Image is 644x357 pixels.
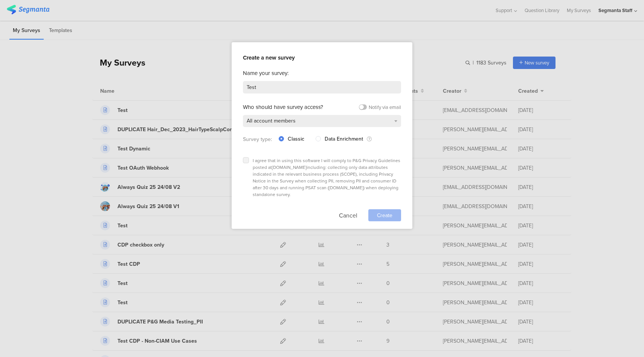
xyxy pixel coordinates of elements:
[369,104,401,111] div: Notify via email
[243,54,401,62] div: Create a new survey
[247,117,296,125] span: All account members
[329,184,363,191] a: [DOMAIN_NAME]
[339,209,357,221] button: Cancel
[253,157,400,198] span: I agree that in using this software I will comply to P&G Privacy Guidelines posted at including: ...
[243,135,272,143] span: Survey type:
[284,136,304,142] span: Classic
[243,103,323,111] div: Who should have survey access?
[325,135,363,143] span: Data Enrichment
[272,164,307,171] a: [DOMAIN_NAME]
[243,69,401,77] div: Name your survey:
